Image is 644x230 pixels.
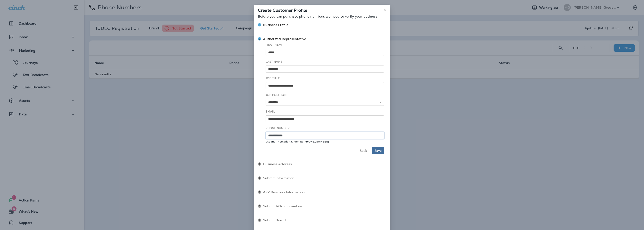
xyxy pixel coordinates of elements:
[266,60,282,64] label: Last Name
[263,22,288,27] span: Business Profile
[360,149,367,152] span: Back
[374,149,382,152] span: Save
[266,77,280,80] label: Job Title
[263,176,386,180] span: Submit Information
[256,33,388,45] button: Authorized Representative
[266,110,275,113] label: Email
[258,15,386,18] p: Before you can purchase phone numbers we need to verify your business.
[372,147,384,154] button: Save
[263,162,386,166] span: Business Address
[254,5,390,15] div: Create Customer Profile
[263,218,386,223] span: Submit Brand
[263,37,306,41] span: Authorized Representative
[263,190,386,194] span: A2P Business Information
[259,177,260,179] text: 4
[263,204,386,208] span: Submit A2P Information
[357,147,370,154] button: Back
[259,163,260,165] text: 3
[259,38,260,40] text: 2
[266,93,286,97] label: Job Position
[266,43,283,47] label: First Name
[266,140,384,143] small: Use the international format: [PHONE_NUMBER]
[259,219,260,221] text: 7
[256,19,388,31] button: Business Profile
[259,191,260,193] text: 5
[266,126,289,130] label: Phone Number
[259,205,260,207] text: 6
